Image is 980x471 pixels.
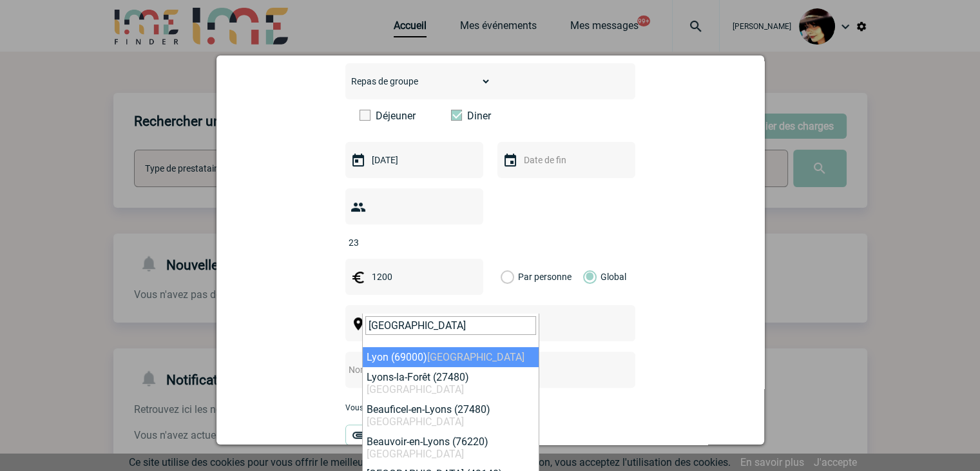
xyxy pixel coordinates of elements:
input: Date de début [369,152,457,168]
input: Date de fin [521,152,610,168]
input: Budget HT [369,268,457,285]
input: Nombre de participants [345,234,466,251]
input: Nom de l'événement [345,361,601,378]
span: [GEOGRAPHIC_DATA] [367,416,464,428]
p: Vous pouvez ajouter une pièce jointe à votre demande [345,403,635,412]
label: Global [583,259,591,295]
span: [GEOGRAPHIC_DATA] [427,351,524,363]
label: Par personne [501,259,515,295]
li: Lyons-la-Forêt (27480) [363,367,539,399]
label: Déjeuner [360,110,434,122]
span: [GEOGRAPHIC_DATA] [367,448,464,460]
label: Diner [451,110,525,122]
li: Beauvoir-en-Lyons (76220) [363,432,539,464]
span: [GEOGRAPHIC_DATA] [367,383,464,396]
li: Beauficel-en-Lyons (27480) [363,399,539,432]
li: Lyon (69000) [363,347,539,367]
